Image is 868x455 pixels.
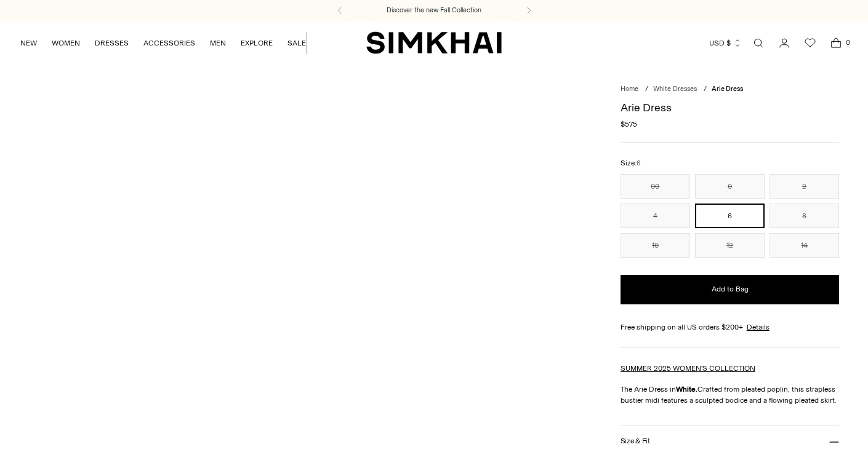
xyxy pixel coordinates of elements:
[52,30,80,57] a: WOMEN
[712,85,743,93] span: Arie Dress
[842,37,853,48] span: 0
[621,437,650,445] h3: Size & Fit
[621,275,840,304] button: Add to Bag
[621,384,840,406] p: The Arie Dress in Crafted from pleated poplin, this strapless bustier midi features a sculpted bo...
[637,159,640,167] span: 6
[676,385,697,394] strong: White.
[621,204,690,228] button: 4
[621,85,638,93] a: Home
[695,174,765,199] button: 0
[770,174,839,199] button: 2
[143,30,195,57] a: ACCESSORIES
[621,102,840,113] h1: Arie Dress
[824,31,848,55] a: Open cart modal
[621,174,690,199] button: 00
[621,233,690,258] button: 10
[95,30,129,57] a: DRESSES
[241,30,273,57] a: EXPLORE
[621,322,840,333] div: Free shipping on all US orders $200+
[621,157,640,169] label: Size:
[645,84,648,95] div: /
[287,30,306,57] a: SALE
[621,84,840,95] nav: breadcrumbs
[712,284,749,295] span: Add to Bag
[621,364,755,373] a: SUMMER 2025 WOMEN'S COLLECTION
[772,31,797,55] a: Go to the account page
[746,31,771,55] a: Open search modal
[695,233,765,258] button: 12
[770,204,839,228] button: 8
[387,6,481,15] a: Discover the new Fall Collection
[653,85,697,93] a: White Dresses
[747,322,770,333] a: Details
[709,30,742,57] button: USD $
[366,31,502,55] a: SIMKHAI
[695,204,765,228] button: 6
[770,233,839,258] button: 14
[210,30,226,57] a: MEN
[704,84,707,95] div: /
[20,30,37,57] a: NEW
[798,31,822,55] a: Wishlist
[621,119,637,130] span: $575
